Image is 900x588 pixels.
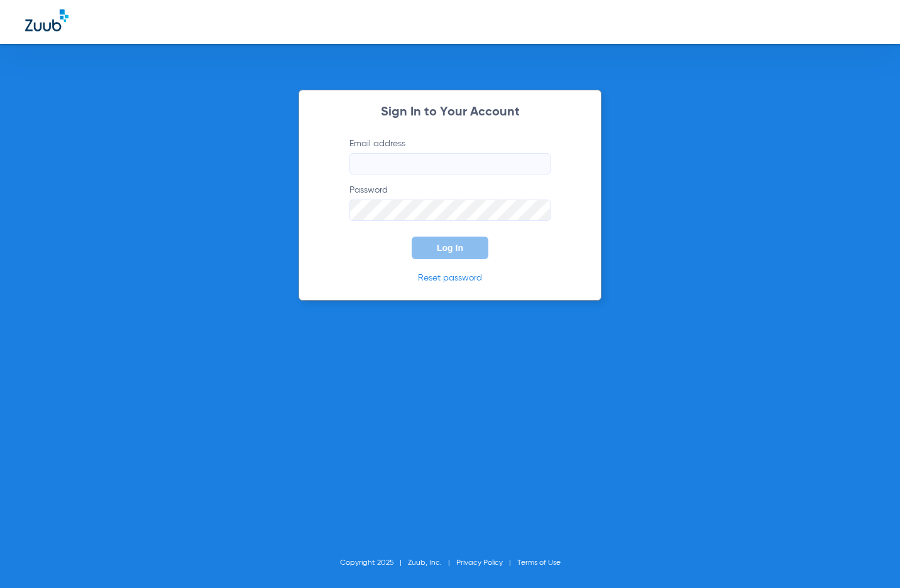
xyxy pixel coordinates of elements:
[437,243,463,253] span: Log In
[517,559,561,567] a: Terms of Use
[349,184,551,221] label: Password
[418,274,482,282] a: Reset password
[349,200,551,221] input: Password
[331,106,569,119] h2: Sign In to Your Account
[25,9,69,31] img: Zuub Logo
[349,137,551,174] label: Email address
[349,153,551,174] input: Email address
[408,557,456,569] li: Zuub, Inc.
[340,557,408,569] li: Copyright 2025
[412,237,488,259] button: Log In
[456,559,503,567] a: Privacy Policy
